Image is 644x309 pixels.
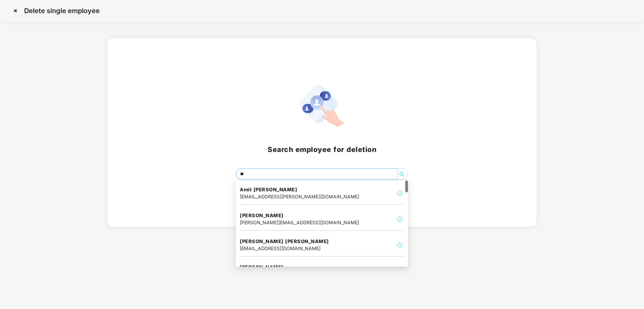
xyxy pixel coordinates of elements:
img: svg+xml;base64,PHN2ZyBpZD0iQ3Jvc3MtMzJ4MzIiIHhtbG5zPSJodHRwOi8vd3d3LnczLm9yZy8yMDAwL3N2ZyIgd2lkdG... [10,5,21,16]
span: search [397,171,407,177]
h4: [PERSON_NAME] [PERSON_NAME] [240,238,329,245]
h4: [PERSON_NAME] [240,212,359,219]
img: svg+xml;base64,PHN2ZyB4bWxucz0iaHR0cDovL3d3dy53My5vcmcvMjAwMC9zdmciIHdpZHRoPSIyNCIgaGVpZ2h0PSIyNC... [396,215,404,223]
div: [EMAIL_ADDRESS][PERSON_NAME][DOMAIN_NAME] [240,193,359,200]
h4: [PERSON_NAME] [240,264,321,271]
img: svg+xml;base64,PHN2ZyB4bWxucz0iaHR0cDovL3d3dy53My5vcmcvMjAwMC9zdmciIHhtbG5zOnhsaW5rPSJodHRwOi8vd3... [300,85,344,127]
img: svg+xml;base64,PHN2ZyB4bWxucz0iaHR0cDovL3d3dy53My5vcmcvMjAwMC9zdmciIHdpZHRoPSIyNCIgaGVpZ2h0PSIyNC... [396,241,404,249]
button: search [397,169,407,180]
p: Delete single employee [24,7,100,15]
img: svg+xml;base64,PHN2ZyB4bWxucz0iaHR0cDovL3d3dy53My5vcmcvMjAwMC9zdmciIHdpZHRoPSIyNCIgaGVpZ2h0PSIyNC... [396,189,404,197]
h2: Search employee for deletion [116,144,529,155]
div: [EMAIL_ADDRESS][DOMAIN_NAME] [240,245,329,252]
div: [PERSON_NAME][EMAIL_ADDRESS][DOMAIN_NAME] [240,219,359,226]
h4: Amit [PERSON_NAME] [240,186,359,193]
